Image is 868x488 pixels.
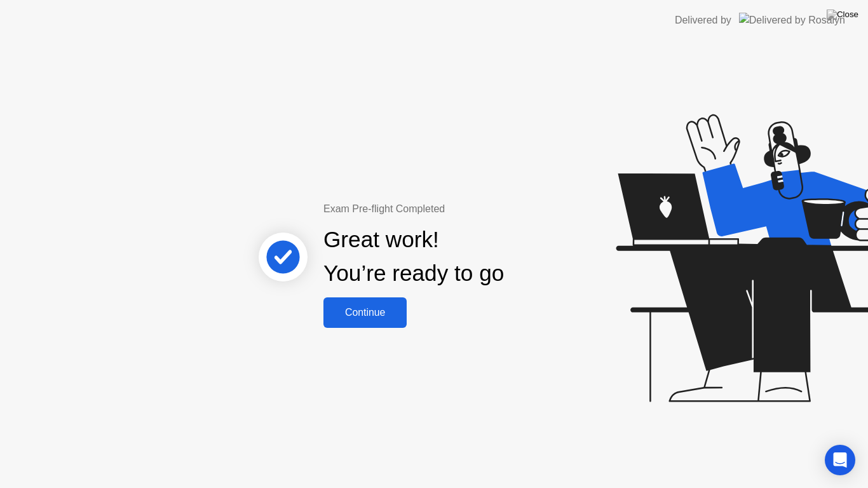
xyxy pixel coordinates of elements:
[323,297,407,328] button: Continue
[323,201,586,217] div: Exam Pre-flight Completed
[675,13,731,28] div: Delivered by
[825,445,855,475] div: Open Intercom Messenger
[827,10,858,20] img: Close
[739,13,845,27] img: Delivered by Rosalyn
[323,223,504,290] div: Great work! You’re ready to go
[327,307,403,318] div: Continue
